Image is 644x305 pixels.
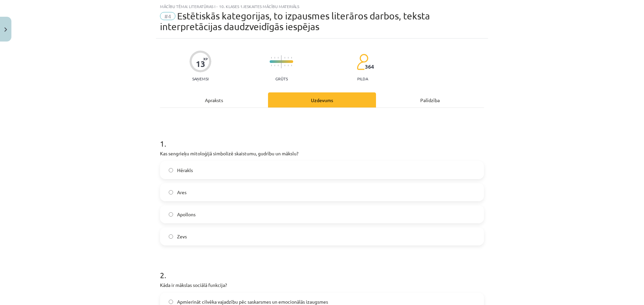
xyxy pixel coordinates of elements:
img: icon-short-line-57e1e144782c952c97e751825c79c345078a6d821885a25fce030b3d8c18986b.svg [274,65,275,66]
img: icon-close-lesson-0947bae3869378f0d4975bcd49f059093ad1ed9edebbc8119c70593378902aed.svg [4,27,7,32]
input: Ares [169,190,173,195]
div: Uzdevums [268,92,376,107]
div: 13 [196,59,205,69]
img: icon-short-line-57e1e144782c952c97e751825c79c345078a6d821885a25fce030b3d8c18986b.svg [274,57,275,59]
span: #4 [160,12,175,20]
input: Hērakls [169,168,173,172]
div: Mācību tēma: Literatūras i - 10. klases 1.ieskaites mācību materiāls [160,4,484,9]
span: Ares [177,189,186,196]
img: icon-short-line-57e1e144782c952c97e751825c79c345078a6d821885a25fce030b3d8c18986b.svg [278,57,278,59]
p: Saņemsi [190,76,211,81]
span: Zevs [177,233,187,240]
input: Zevs [169,234,173,239]
span: Hērakls [177,167,193,174]
span: 364 [365,64,374,70]
img: icon-short-line-57e1e144782c952c97e751825c79c345078a6d821885a25fce030b3d8c18986b.svg [271,57,272,59]
img: icon-short-line-57e1e144782c952c97e751825c79c345078a6d821885a25fce030b3d8c18986b.svg [291,65,292,66]
p: pilda [357,76,368,81]
img: icon-short-line-57e1e144782c952c97e751825c79c345078a6d821885a25fce030b3d8c18986b.svg [291,57,292,59]
input: Apollons [169,212,173,217]
span: Apollons [177,211,196,218]
img: icon-short-line-57e1e144782c952c97e751825c79c345078a6d821885a25fce030b3d8c18986b.svg [288,65,288,66]
div: Palīdzība [376,92,484,107]
img: icon-short-line-57e1e144782c952c97e751825c79c345078a6d821885a25fce030b3d8c18986b.svg [271,65,272,66]
span: Estētiskās kategorijas, to izpausmes literāros darbos, teksta interpretācijas daudzveidīgās iespējas [160,10,430,32]
h1: 1 . [160,127,484,148]
h1: 2 . [160,259,484,280]
p: Kas sengrieķu mitoloģijā simbolizē skaistumu, gudrību un mākslu? [160,150,484,157]
div: Apraksts [160,92,268,107]
img: icon-short-line-57e1e144782c952c97e751825c79c345078a6d821885a25fce030b3d8c18986b.svg [284,57,285,59]
img: icon-short-line-57e1e144782c952c97e751825c79c345078a6d821885a25fce030b3d8c18986b.svg [288,57,288,59]
img: students-c634bb4e5e11cddfef0936a35e636f08e4e9abd3cc4e673bd6f9a4125e45ecb1.svg [357,54,368,70]
p: Grūts [275,76,288,81]
img: icon-short-line-57e1e144782c952c97e751825c79c345078a6d821885a25fce030b3d8c18986b.svg [278,65,278,66]
p: Kāda ir mākslas sociālā funkcija? [160,282,484,289]
span: XP [203,57,208,61]
img: icon-long-line-d9ea69661e0d244f92f715978eff75569469978d946b2353a9bb055b3ed8787d.svg [281,55,282,68]
img: icon-short-line-57e1e144782c952c97e751825c79c345078a6d821885a25fce030b3d8c18986b.svg [284,65,285,66]
input: Apmierināt cilvēka vajadzību pēc saskarsmes un emocionālās izaugsmes [169,300,173,304]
